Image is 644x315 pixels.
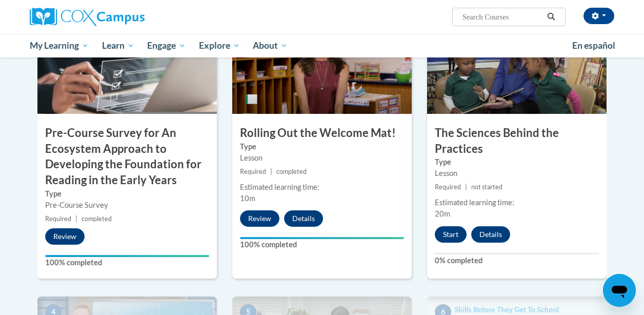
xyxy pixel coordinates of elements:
[253,40,288,52] span: About
[435,226,467,243] button: Start
[240,141,404,152] label: Type
[435,168,599,179] div: Lesson
[45,215,71,223] span: Required
[566,35,622,56] a: En español
[37,125,217,188] h3: Pre-Course Survey for An Ecosystem Approach to Developing the Foundation for Reading in the Early...
[270,168,272,175] span: |
[435,156,599,168] label: Type
[23,34,95,57] a: My Learning
[435,209,450,218] span: 20m
[37,11,217,114] img: Course Image
[247,34,295,57] a: About
[284,210,323,227] button: Details
[435,255,599,266] label: 0% completed
[240,237,404,239] div: Your progress
[82,215,112,223] span: completed
[147,40,186,52] span: Engage
[75,215,77,223] span: |
[603,274,636,307] iframe: Button to launch messaging window
[465,183,467,191] span: |
[30,40,89,52] span: My Learning
[240,210,279,227] button: Review
[199,40,240,52] span: Explore
[572,40,615,51] span: En español
[471,183,502,191] span: not started
[30,8,145,26] img: Cox Campus
[232,125,412,141] h3: Rolling Out the Welcome Mat!
[435,197,599,208] div: Estimated learning time:
[45,257,209,268] label: 100% completed
[45,255,209,257] div: Your progress
[240,152,404,164] div: Lesson
[22,34,622,57] div: Main menu
[427,125,607,157] h3: The Sciences Behind the Practices
[45,200,209,211] div: Pre-Course Survey
[471,226,510,243] button: Details
[95,34,141,57] a: Learn
[232,11,412,114] img: Course Image
[276,168,307,175] span: completed
[583,8,614,24] button: Account Settings
[427,11,607,114] img: Course Image
[544,11,559,23] button: Search
[30,8,214,26] a: Cox Campus
[240,194,255,203] span: 10m
[140,34,192,57] a: Engage
[461,11,544,23] input: Search Courses
[102,40,134,52] span: Learn
[240,168,266,175] span: Required
[435,183,461,191] span: Required
[45,228,85,245] button: Review
[240,239,404,250] label: 100% completed
[45,188,209,200] label: Type
[192,34,247,57] a: Explore
[240,182,404,193] div: Estimated learning time:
